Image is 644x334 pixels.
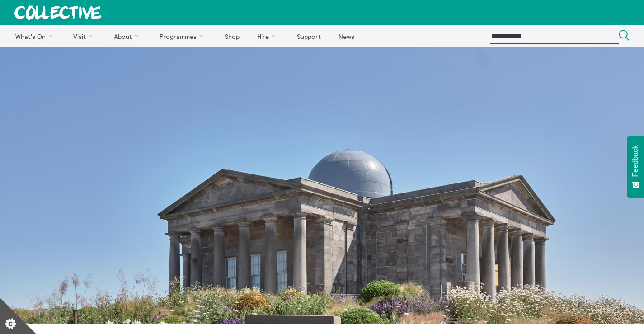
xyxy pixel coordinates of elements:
[249,25,287,47] a: Hire
[7,25,64,47] a: What's On
[216,25,247,47] a: Shop
[66,25,104,47] a: Visit
[631,145,639,177] span: Feedback
[330,25,362,47] a: News
[106,25,150,47] a: About
[152,25,215,47] a: Programmes
[627,136,644,198] button: Feedback - Show survey
[289,25,329,47] a: Support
